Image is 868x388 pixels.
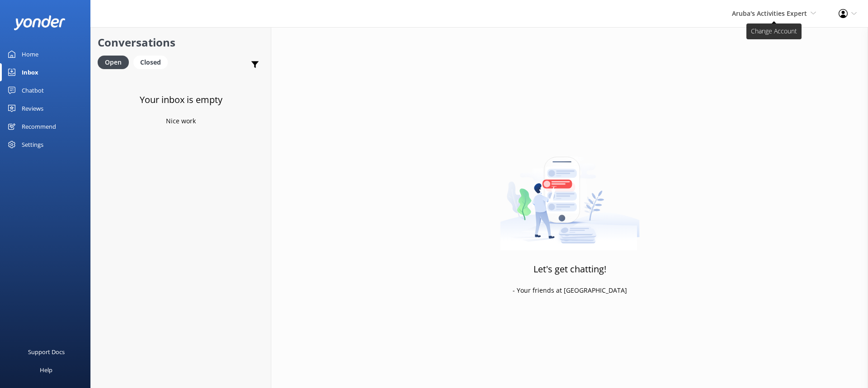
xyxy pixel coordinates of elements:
[14,15,66,30] img: yonder-white-logo.png
[133,56,168,69] div: Closed
[133,57,172,67] a: Closed
[98,34,264,51] h2: Conversations
[533,262,606,276] h3: Let's get chatting!
[98,56,129,69] div: Open
[513,285,627,295] p: - Your friends at [GEOGRAPHIC_DATA]
[140,93,222,107] h3: Your inbox is empty
[22,63,38,81] div: Inbox
[28,343,65,361] div: Support Docs
[22,45,38,63] div: Home
[166,116,196,126] p: Nice work
[22,99,43,117] div: Reviews
[22,81,44,99] div: Chatbot
[22,117,56,136] div: Recommend
[40,361,52,379] div: Help
[500,138,640,251] img: artwork of a man stealing a conversation from at giant smartphone
[22,136,43,154] div: Settings
[98,57,133,67] a: Open
[732,9,807,18] span: Aruba's Activities Expert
